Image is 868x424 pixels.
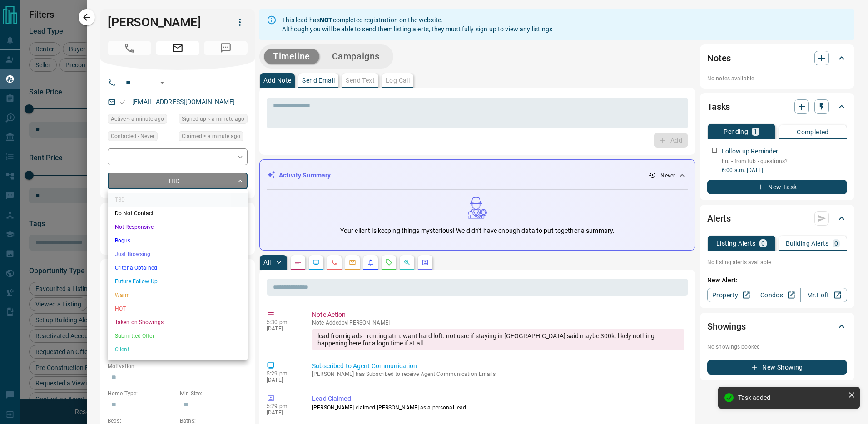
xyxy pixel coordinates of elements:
li: Warm [108,288,248,302]
li: Criteria Obtained [108,261,248,275]
li: Just Browsing [108,247,248,261]
li: Future Follow Up [108,275,248,288]
li: Taken on Showings [108,316,248,329]
li: Do Not Contact [108,207,248,220]
li: Not Responsive [108,220,248,234]
div: Task added [738,394,844,401]
li: Bogus [108,234,248,247]
li: HOT [108,302,248,316]
li: Client [108,343,248,356]
li: Submitted Offer [108,329,248,343]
